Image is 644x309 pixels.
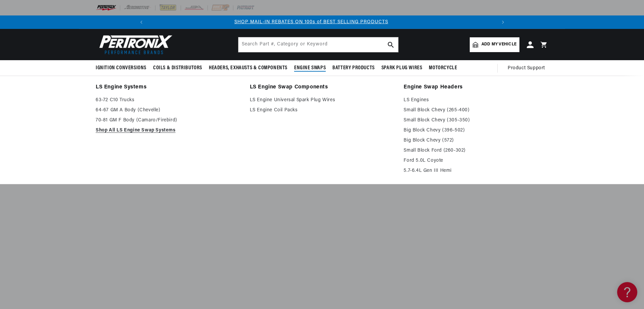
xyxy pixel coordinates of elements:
[250,106,395,114] a: LS Engine Coil Packs
[404,116,548,124] a: Small Block Chevy (305-350)
[137,18,486,26] div: 2 of 3
[96,60,150,76] summary: Ignition Conversions
[294,65,326,72] span: Engine Swaps
[481,41,516,48] span: Add my vehicle
[79,15,565,29] slideshow-component: Translation missing: en.sections.announcements.announcement_bar
[96,106,240,114] a: 64-67 GM A Body (Chevelle)
[96,126,240,134] a: Shop All LS Engine Swap Systems
[205,60,291,76] summary: Headers, Exhausts & Components
[137,18,486,26] div: Announcement
[404,147,548,155] a: Small Block Ford (260-302)
[470,37,519,52] a: Add my vehicle
[96,83,240,92] a: LS Engine Systems
[135,15,148,29] button: Translation missing: en.sections.announcements.previous_announcement
[383,37,398,52] button: search button
[496,15,510,29] button: Translation missing: en.sections.announcements.next_announcement
[425,60,460,76] summary: Motorcycle
[234,20,388,25] a: SHOP MAIL-IN REBATES ON 100s of BEST SELLING PRODUCTS
[404,83,548,92] a: Engine Swap Headers
[378,60,426,76] summary: Spark Plug Wires
[250,96,395,104] a: LS Engine Universal Spark Plug Wires
[291,60,329,76] summary: Engine Swaps
[404,96,548,104] a: LS Engines
[332,65,375,72] span: Battery Products
[404,167,548,175] a: 5.7-6.4L Gen III Hemi
[404,126,548,134] a: Big Block Chevy (396-502)
[153,65,202,72] span: Coils & Distributors
[404,137,548,145] a: Big Block Chevy (572)
[150,60,205,76] summary: Coils & Distributors
[96,116,240,124] a: 70-81 GM F Body (Camaro/Firebird)
[250,83,395,92] a: LS Engine Swap Components
[381,65,422,72] span: Spark Plug Wires
[429,65,457,72] span: Motorcycle
[404,106,548,114] a: Small Block Chevy (265-400)
[96,65,146,72] span: Ignition Conversions
[96,33,173,56] img: Pertronix
[329,60,378,76] summary: Battery Products
[508,60,548,76] summary: Product Support
[96,96,240,104] a: 63-72 C10 Trucks
[209,65,287,72] span: Headers, Exhausts & Components
[238,37,398,52] input: Search Part #, Category or Keyword
[508,65,545,72] span: Product Support
[404,157,548,165] a: Ford 5.0L Coyote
